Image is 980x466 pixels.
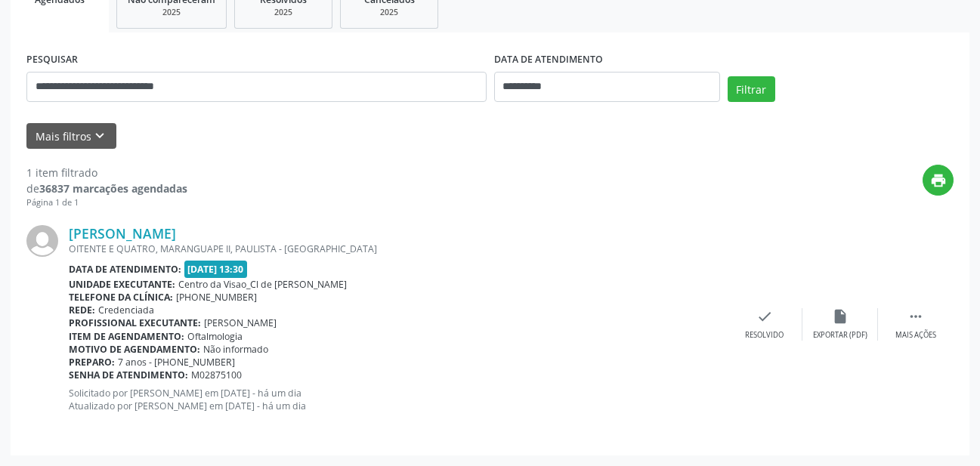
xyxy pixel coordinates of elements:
div: 2025 [351,7,427,18]
b: Motivo de agendamento: [69,343,200,356]
span: Oftalmologia [187,330,243,343]
label: PESQUISAR [26,48,78,72]
label: DATA DE ATENDIMENTO [494,48,603,72]
i: insert_drive_file [832,308,849,325]
span: Credenciada [98,304,154,316]
b: Rede: [69,304,95,316]
span: [DATE] 13:30 [184,261,248,278]
b: Telefone da clínica: [69,291,173,304]
div: Página 1 de 1 [26,196,187,209]
b: Senha de atendimento: [69,369,188,381]
div: de [26,181,187,196]
b: Unidade executante: [69,278,175,291]
p: Solicitado por [PERSON_NAME] em [DATE] - há um dia Atualizado por [PERSON_NAME] em [DATE] - há um... [69,387,727,412]
span: Centro da Visao_Cl de [PERSON_NAME] [178,278,347,291]
div: 2025 [128,7,215,18]
span: Não informado [203,343,268,356]
i: keyboard_arrow_down [91,128,108,144]
b: Profissional executante: [69,316,201,329]
div: Mais ações [895,330,936,341]
b: Data de atendimento: [69,263,181,276]
div: OITENTE E QUATRO, MARANGUAPE II, PAULISTA - [GEOGRAPHIC_DATA] [69,242,727,255]
div: Resolvido [745,330,784,341]
div: Exportar (PDF) [813,330,867,341]
button: print [923,165,954,196]
i: check [756,308,773,325]
strong: 36837 marcações agendadas [39,181,187,196]
button: Filtrar [728,76,775,102]
i:  [907,308,924,325]
div: 1 item filtrado [26,165,187,181]
span: [PERSON_NAME] [204,316,277,329]
span: M02875100 [191,369,242,381]
div: 2025 [246,7,321,18]
button: Mais filtroskeyboard_arrow_down [26,123,116,150]
span: 7 anos - [PHONE_NUMBER] [118,356,235,369]
b: Item de agendamento: [69,330,184,343]
i: print [930,172,947,189]
img: img [26,225,58,257]
span: [PHONE_NUMBER] [176,291,257,304]
b: Preparo: [69,356,115,369]
a: [PERSON_NAME] [69,225,176,242]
